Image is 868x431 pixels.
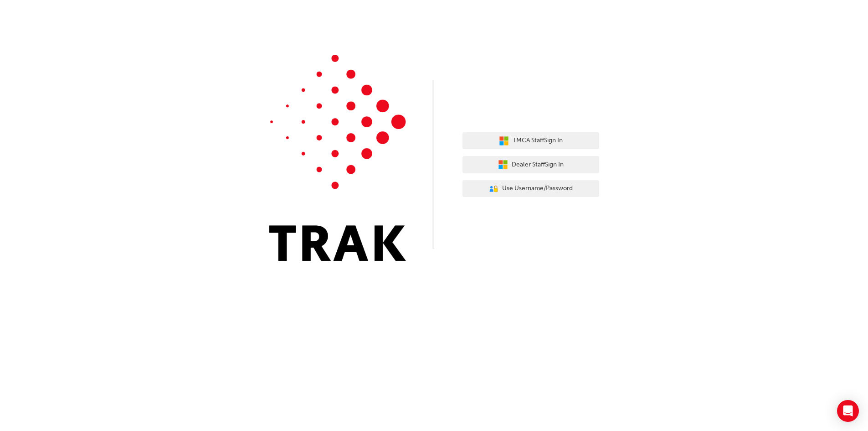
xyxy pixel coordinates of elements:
span: TMCA Staff Sign In [513,135,563,146]
span: Use Username/Password [502,183,573,194]
span: Dealer Staff Sign In [512,160,564,170]
button: TMCA StaffSign In [462,132,599,150]
img: Trak [269,55,406,261]
div: Open Intercom Messenger [837,400,859,422]
button: Dealer StaffSign In [462,156,599,173]
button: Use Username/Password [462,180,599,197]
